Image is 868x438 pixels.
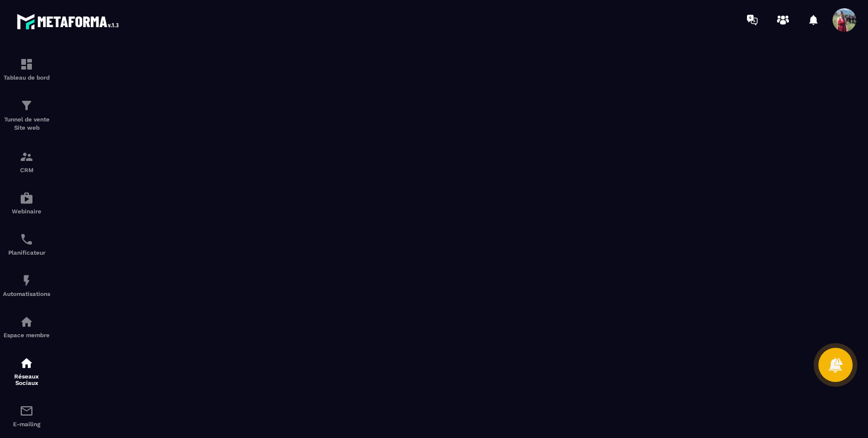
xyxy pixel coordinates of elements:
a: social-networksocial-networkRéseaux Sociaux [3,347,50,395]
a: automationsautomationsEspace membre [3,306,50,347]
a: emailemailE-mailing [3,395,50,436]
a: schedulerschedulerPlanificateur [3,223,50,265]
p: Planificateur [3,249,50,256]
a: formationformationCRM [3,141,50,182]
p: Réseaux Sociaux [3,373,50,386]
img: logo [17,11,123,32]
img: formation [19,98,34,113]
p: Tableau de bord [3,74,50,81]
img: automations [19,315,34,329]
a: automationsautomationsAutomatisations [3,265,50,306]
p: CRM [3,167,50,173]
img: automations [19,191,34,205]
img: automations [19,274,34,288]
a: automationsautomationsWebinaire [3,182,50,223]
img: email [19,404,34,418]
p: Espace membre [3,332,50,338]
a: formationformationTableau de bord [3,48,50,90]
p: Webinaire [3,208,50,215]
p: Automatisations [3,291,50,297]
p: E-mailing [3,421,50,427]
img: formation [19,57,34,71]
p: Tunnel de vente Site web [3,116,50,132]
a: formationformationTunnel de vente Site web [3,90,50,141]
img: formation [19,150,34,164]
img: social-network [19,356,34,370]
img: scheduler [19,232,34,246]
